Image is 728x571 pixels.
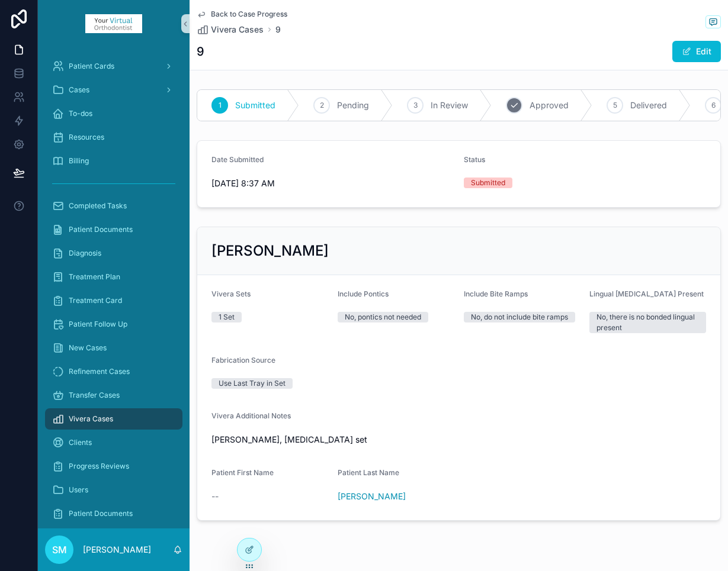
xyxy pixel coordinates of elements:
a: Back to Case Progress [197,9,287,19]
span: Resources [69,133,104,142]
span: Vivera Sets [211,289,251,298]
a: Patient Documents [45,219,182,240]
a: Cases [45,79,182,101]
a: Vivera Cases [45,408,182,430]
span: [DATE] 8:37 AM [211,178,454,189]
a: Patient Follow Up [45,314,182,335]
a: Transfer Cases [45,385,182,406]
span: Pending [337,99,369,111]
a: Progress Reviews [45,456,182,477]
span: Patient Documents [69,225,133,234]
span: Submitted [235,99,275,111]
span: Transfer Cases [69,391,120,400]
span: Users [69,485,88,495]
a: Patient Cards [45,56,182,77]
span: In Review [431,99,468,111]
span: Patient Follow Up [69,320,127,329]
a: Vivera Cases [197,24,264,36]
span: Lingual [MEDICAL_DATA] Present [589,289,704,298]
a: Resources [45,127,182,148]
img: App logo [85,14,142,33]
span: 2 [320,101,324,110]
span: 1 [219,101,222,110]
a: Treatment Plan [45,266,182,288]
span: Clients [69,438,92,447]
span: Diagnosis [69,249,101,258]
span: Date Submitted [211,155,264,164]
a: Billing [45,150,182,172]
div: No, there is no bonded lingual present [596,312,699,333]
span: Vivera Cases [69,414,113,424]
span: Delivered [630,99,667,111]
h1: 9 [197,43,204,60]
span: Patient Last Name [338,468,399,477]
span: Vivera Additional Notes [211,411,291,420]
a: Diagnosis [45,243,182,264]
a: Refinement Cases [45,361,182,382]
span: 5 [613,101,617,110]
span: SM [52,543,67,557]
span: -- [211,491,219,502]
h2: [PERSON_NAME] [211,241,329,260]
span: Patient First Name [211,468,274,477]
a: Completed Tasks [45,195,182,217]
span: Patient Cards [69,62,114,71]
span: Vivera Cases [211,24,264,36]
a: Users [45,479,182,501]
span: New Cases [69,343,107,353]
span: Completed Tasks [69,201,127,211]
span: Refinement Cases [69,367,130,376]
span: 3 [413,101,418,110]
div: Submitted [471,178,505,188]
a: Treatment Card [45,290,182,311]
span: Patient Documents [69,509,133,518]
p: [PERSON_NAME] [83,544,151,556]
a: Patient Documents [45,503,182,524]
div: Use Last Tray in Set [219,378,286,389]
div: No, pontics not needed [345,312,421,322]
span: Back to Case Progress [211,9,287,19]
span: Billing [69,156,89,166]
a: 9 [275,24,281,36]
span: Progress Reviews [69,462,129,471]
span: Fabrication Source [211,356,275,364]
span: Approved [530,99,569,111]
span: Status [464,155,485,164]
div: 1 Set [219,312,235,322]
a: Clients [45,432,182,453]
a: [PERSON_NAME] [338,491,406,502]
button: Edit [672,41,721,62]
span: Treatment Plan [69,272,120,282]
span: To-dos [69,109,92,118]
a: New Cases [45,337,182,359]
span: Include Bite Ramps [464,289,528,298]
a: To-dos [45,103,182,124]
span: Cases [69,85,89,95]
div: scrollable content [38,47,190,528]
span: Include Pontics [338,289,389,298]
span: Treatment Card [69,296,122,305]
span: [PERSON_NAME], [MEDICAL_DATA] set [211,434,706,446]
div: No, do not include bite ramps [471,312,568,322]
span: 6 [711,101,716,110]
